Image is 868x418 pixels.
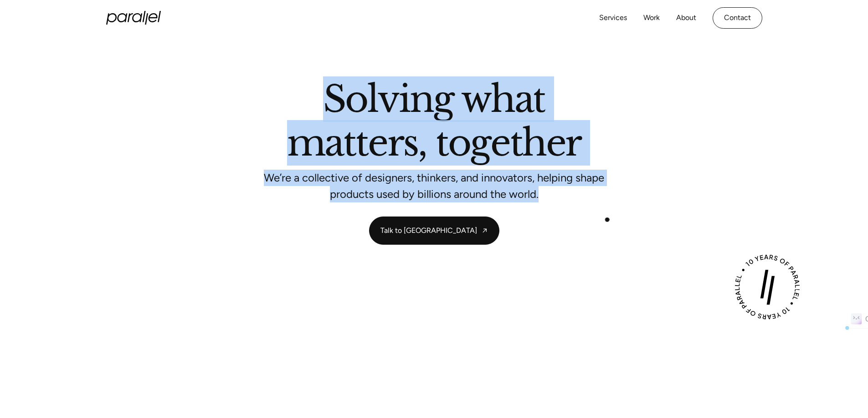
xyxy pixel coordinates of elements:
a: Work [643,11,660,25]
a: About [676,11,696,25]
p: We’re a collective of designers, thinkers, and innovators, helping shape products used by billion... [263,174,605,198]
h2: Solving what matters, together [287,81,581,165]
a: Contact [713,7,762,29]
a: Services [599,11,627,25]
a: home [106,11,161,25]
